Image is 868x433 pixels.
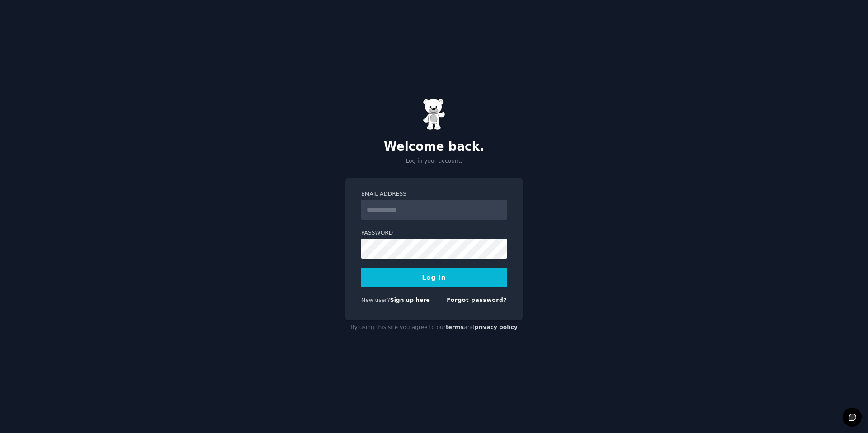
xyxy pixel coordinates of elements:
a: Forgot password? [447,297,507,303]
div: By using this site you agree to our and [345,320,523,335]
img: Gummy Bear [423,99,445,130]
span: New user? [361,297,390,303]
a: Sign up here [390,297,430,303]
h2: Welcome back. [345,140,523,154]
a: privacy policy [474,324,518,330]
label: Email Address [361,190,507,198]
a: terms [446,324,464,330]
p: Log in your account. [345,157,523,165]
label: Password [361,229,507,237]
button: Log In [361,268,507,287]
